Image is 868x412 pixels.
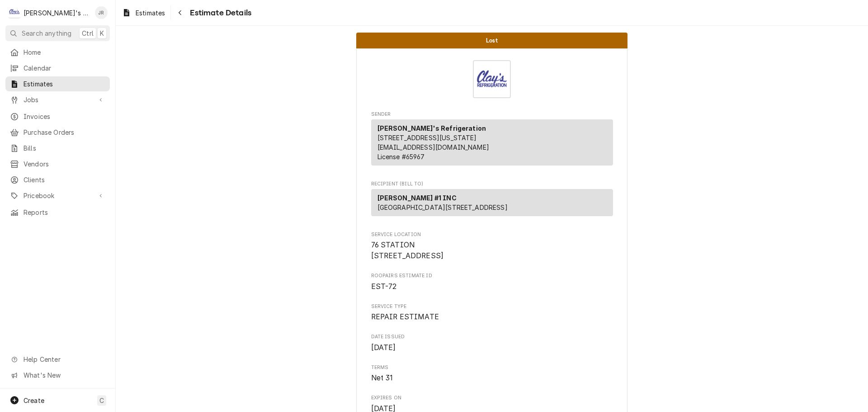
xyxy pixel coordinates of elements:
[371,343,396,352] span: [DATE]
[5,125,110,140] a: Purchase Orders
[95,6,108,19] div: Jeff Rue's Avatar
[99,396,104,405] span: C
[5,368,110,383] a: Go to What's New
[371,333,613,341] span: Date Issued
[173,5,187,20] button: Navigate back
[5,25,110,41] button: Search anythingCtrlK
[24,208,105,217] span: Reports
[371,119,613,166] div: Sender
[118,5,169,20] a: Estimates
[377,194,457,202] strong: [PERSON_NAME] #1 INC
[82,28,94,38] span: Ctrl
[371,189,613,220] div: Recipient (Bill To)
[24,8,90,18] div: [PERSON_NAME]'s Refrigeration
[24,175,105,185] span: Clients
[371,281,613,292] span: Roopairs Estimate ID
[371,241,444,260] span: 76 STATION [STREET_ADDRESS]
[100,28,104,38] span: K
[5,352,110,367] a: Go to Help Center
[371,364,613,384] div: Terms
[371,313,439,321] span: REPAIR ESTIMATE
[24,397,44,404] span: Create
[24,47,105,57] span: Home
[371,272,613,279] span: Roopairs Estimate ID
[24,112,105,121] span: Invoices
[24,63,105,73] span: Calendar
[24,143,105,153] span: Bills
[5,188,110,203] a: Go to Pricebook
[22,28,71,38] span: Search anything
[187,7,251,19] span: Estimate Details
[356,33,627,48] div: Status
[5,45,110,60] a: Home
[371,394,613,402] span: Expires On
[371,189,613,216] div: Recipient (Bill To)
[377,134,477,142] span: [STREET_ADDRESS][US_STATE]
[5,76,110,91] a: Estimates
[377,143,489,151] a: [EMAIL_ADDRESS][DOMAIN_NAME]
[5,172,110,187] a: Clients
[24,355,104,364] span: Help Center
[371,303,613,310] span: Service Type
[371,373,613,384] span: Terms
[371,303,613,322] div: Service Type
[371,312,613,322] span: Service Type
[24,159,105,169] span: Vendors
[371,240,613,261] span: Service Location
[371,231,613,238] span: Service Location
[24,128,105,137] span: Purchase Orders
[371,282,397,291] span: EST-72
[5,92,110,107] a: Go to Jobs
[5,205,110,220] a: Reports
[371,231,613,261] div: Service Location
[486,38,498,43] span: Lost
[473,60,511,98] img: Logo
[5,141,110,156] a: Bills
[371,180,613,220] div: Estimate Recipient
[24,370,104,380] span: What's New
[371,111,613,170] div: Estimate Sender
[8,6,21,19] div: Clay's Refrigeration's Avatar
[371,374,393,382] span: Net 31
[371,272,613,292] div: Roopairs Estimate ID
[371,119,613,169] div: Sender
[24,95,92,104] span: Jobs
[371,342,613,353] span: Date Issued
[8,6,21,19] div: C
[24,191,92,200] span: Pricebook
[371,364,613,371] span: Terms
[371,180,613,188] span: Recipient (Bill To)
[377,124,486,132] strong: [PERSON_NAME]'s Refrigeration
[371,111,613,118] span: Sender
[95,6,108,19] div: JR
[377,204,508,211] span: [GEOGRAPHIC_DATA][STREET_ADDRESS]
[377,153,425,161] span: License # 65967
[24,79,105,89] span: Estimates
[5,109,110,124] a: Invoices
[5,156,110,171] a: Vendors
[136,8,165,18] span: Estimates
[371,333,613,353] div: Date Issued
[5,61,110,76] a: Calendar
